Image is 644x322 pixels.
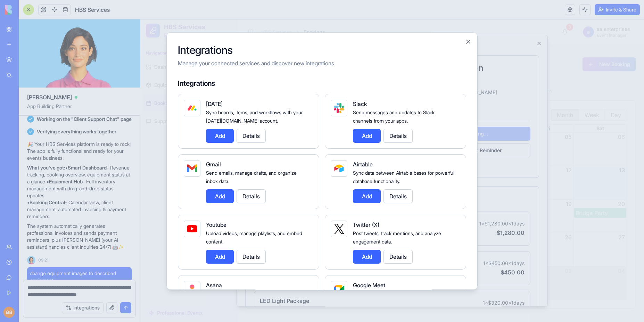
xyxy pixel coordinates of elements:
[122,112,172,121] p: Venue
[353,189,381,203] button: Add
[119,238,343,246] h4: Sound System Pro
[206,250,234,264] button: Add
[343,249,384,257] div: $450.00
[122,101,156,108] p: [DATE] - [DATE]
[273,89,316,96] p: [PHONE_NUMBER]
[206,230,302,245] span: Upload videos, manage playlists, and embed content.
[206,161,221,168] span: Gmail
[339,201,384,208] div: 1 × $1,280.00 × 1 days
[353,230,441,245] span: Post tweets, track mentions, and analyze engagement data.
[206,170,297,184] span: Send emails, manage drafts, and organize inbox data.
[353,161,373,168] span: Airtable
[119,253,343,260] p: Complete PA system with mixing console
[206,189,234,203] button: Add
[343,240,384,247] div: 1 × $450.00 × 1 days
[145,74,169,81] div: Pending
[114,44,239,53] div: Event Information
[273,61,357,69] p: Email
[353,250,381,264] button: Add
[122,132,157,140] p: Total Amount
[383,129,413,143] button: Details
[178,59,466,67] p: Manage your connected services and discover new integrations
[122,121,172,127] p: [GEOGRAPHIC_DATA]
[119,213,339,220] p: Professional mobile stage with hydraulic setup
[342,280,384,287] div: 1 × $320.00 × 1 days
[353,109,435,124] span: Send messages and updates to Slack channels from your apps.
[273,81,316,89] p: Phone
[339,209,384,217] div: $1,280.00
[206,109,303,124] span: Sync boards, items, and workflows with your [DATE][DOMAIN_NAME] account.
[119,246,343,253] p: Audio
[353,221,379,228] span: Twitter (X)
[383,250,413,264] button: Details
[119,286,342,292] p: Lighting
[237,250,266,264] button: Details
[265,44,390,53] div: Client Information
[206,221,226,228] span: Youtube
[178,44,466,56] h2: Integrations
[119,206,339,213] p: Stages
[383,189,413,203] button: Details
[114,61,239,71] h3: Bridge Party
[353,282,385,289] span: Google Meet
[114,74,142,81] div: Confirmed
[122,93,156,101] p: Event Dates
[119,277,342,286] h4: LED Light Package
[353,129,381,143] button: Add
[273,69,357,76] p: [EMAIL_ADDRESS][DOMAIN_NAME]
[178,79,466,88] h4: Integrations
[206,100,223,107] span: [DATE]
[353,170,454,184] span: Sync data between Airtable bases for powerful database functionality.
[237,129,266,143] button: Details
[119,198,339,206] h4: SL100 Mobile Stage 20x16
[265,124,390,138] button: Send Payment Reminder
[206,129,234,143] button: Add
[237,189,266,203] button: Details
[114,175,390,184] div: Equipment Assignment
[122,140,157,150] p: $3,350.00
[353,100,367,107] span: Slack
[206,282,222,289] span: Asana
[105,24,399,30] h2: Booking Details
